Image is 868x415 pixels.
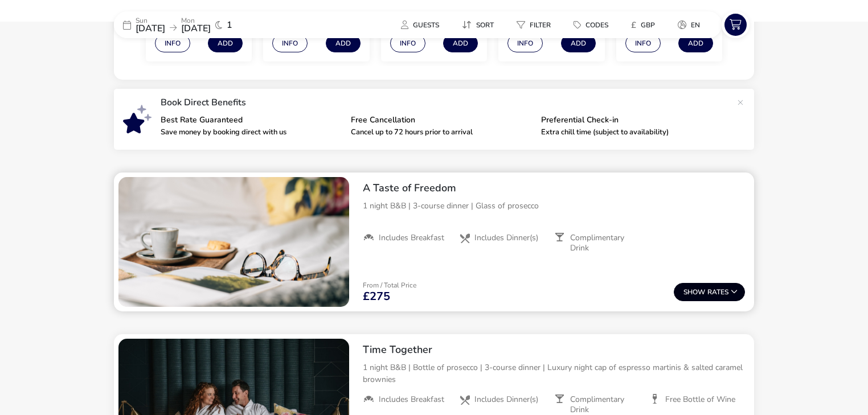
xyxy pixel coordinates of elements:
button: Filter [507,17,560,33]
button: Info [272,34,308,52]
span: Sort [476,20,494,30]
naf-pibe-menu-bar-item: Guests [392,17,453,33]
span: [DATE] [136,22,165,35]
p: From / Total Price [363,282,416,289]
p: Sun [136,17,165,24]
button: en [669,17,709,33]
button: Guests [392,17,448,33]
p: Best Rate Guaranteed [161,116,342,124]
naf-pibe-menu-bar-item: £GBP [622,17,669,33]
button: Info [507,34,543,52]
p: Save money by booking direct with us [161,129,342,136]
button: Add [326,34,361,52]
naf-pibe-menu-bar-item: en [669,17,714,33]
i: £ [631,19,636,31]
span: en [691,20,700,30]
span: Includes Dinner(s) [474,233,538,243]
div: Sun[DATE]Mon[DATE]1 [114,11,285,38]
span: Complimentary Drink [570,233,641,253]
div: A Taste of Freedom1 night B&B | 3-course dinner | Glass of proseccoIncludes BreakfastIncludes Din... [354,172,754,262]
span: Guests [413,20,439,30]
span: Complimentary Drink [570,395,641,415]
span: Free Bottle of Wine [665,395,735,405]
button: Add [678,34,713,52]
p: Free Cancellation [351,116,532,124]
span: Includes Breakfast [379,395,444,405]
p: Preferential Check-in [541,116,722,124]
naf-pibe-menu-bar-item: Codes [564,17,622,33]
h2: Time Together [363,343,745,356]
span: 1 [227,20,232,30]
button: Add [443,34,478,52]
button: Codes [564,17,617,33]
button: ShowRates [674,283,745,301]
span: [DATE] [181,22,211,35]
button: Sort [453,17,503,33]
button: Add [561,34,596,52]
span: Codes [586,20,608,30]
button: £GBP [622,17,664,33]
naf-pibe-menu-bar-item: Sort [453,17,507,33]
button: Info [625,34,661,52]
span: Includes Dinner(s) [474,395,538,405]
p: 1 night B&B | 3-course dinner | Glass of prosecco [363,200,745,212]
p: Book Direct Benefits [161,98,731,107]
p: Extra chill time (subject to availability) [541,129,722,136]
span: Show [683,289,707,296]
p: Cancel up to 72 hours prior to arrival [351,129,532,136]
naf-pibe-menu-bar-item: Filter [507,17,564,33]
button: Info [390,34,425,52]
span: Filter [530,20,551,30]
swiper-slide: 1 / 1 [118,177,349,307]
span: GBP [641,20,655,30]
span: £275 [363,291,390,302]
h2: A Taste of Freedom [363,182,745,195]
button: Add [208,34,243,52]
p: Mon [181,17,211,24]
span: Includes Breakfast [379,233,444,243]
button: Info [155,34,190,52]
p: 1 night B&B | Bottle of prosecco | 3-course dinner | Luxury night cap of espresso martinis & salt... [363,361,745,385]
